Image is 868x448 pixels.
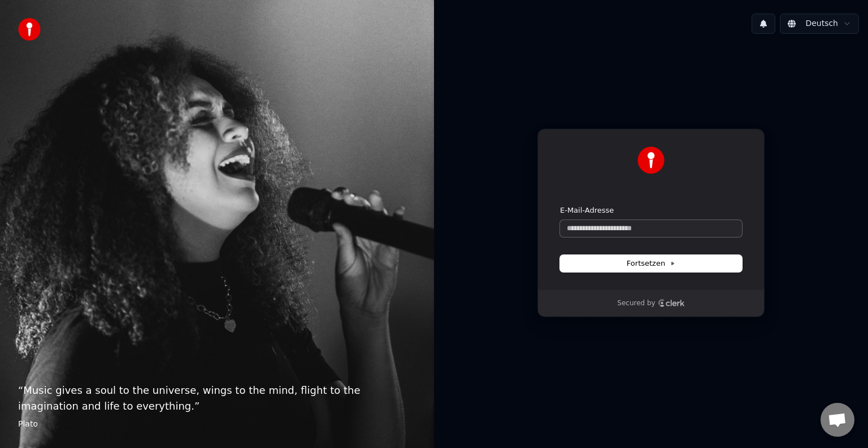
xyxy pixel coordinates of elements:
[627,258,675,269] span: Fortsetzen
[637,147,665,174] img: Youka
[617,299,655,308] p: Secured by
[18,18,41,41] img: youka
[18,383,416,414] p: “ Music gives a soul to the universe, wings to the mind, flight to the imagination and life to ev...
[560,205,614,216] label: E-Mail-Adresse
[560,255,742,272] button: Fortsetzen
[658,299,685,307] a: Clerk logo
[18,419,416,430] footer: Plato
[821,403,854,437] a: Chat öffnen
